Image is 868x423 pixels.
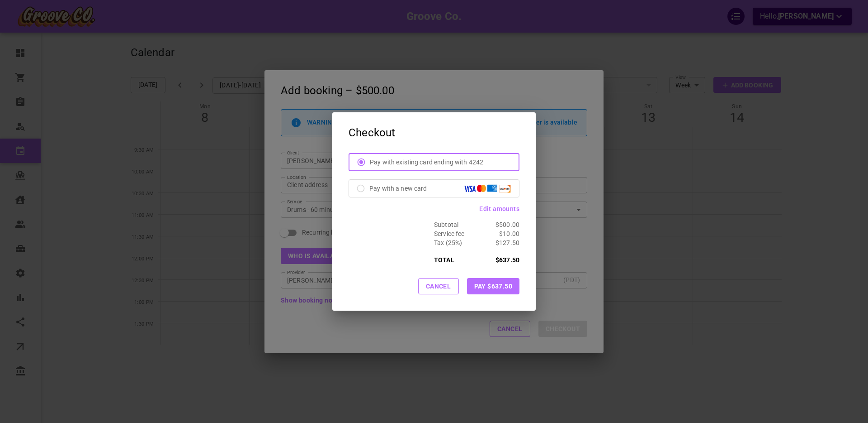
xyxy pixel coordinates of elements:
img: mc [476,183,487,194]
p: Pay with existing card ending with 4242 [370,158,483,167]
p: $10.00 [477,229,520,238]
p: Pay with a new card [369,184,464,193]
p: $127.50 [477,238,520,247]
img: disc [499,185,511,192]
span: Edit amounts [479,205,519,212]
p: $500.00 [477,220,520,229]
img: amex [486,182,498,195]
p: TOTAL [434,255,477,264]
h2: Checkout [332,112,536,153]
button: Pay $637.50 [467,278,519,294]
p: $637.50 [477,255,520,264]
img: visa [464,186,476,192]
p: Service fee [434,229,477,238]
button: Cancel [418,278,459,294]
button: Edit amounts [479,206,519,212]
p: Subtotal [434,220,477,229]
p: Tax ( 25 %) [434,238,477,247]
